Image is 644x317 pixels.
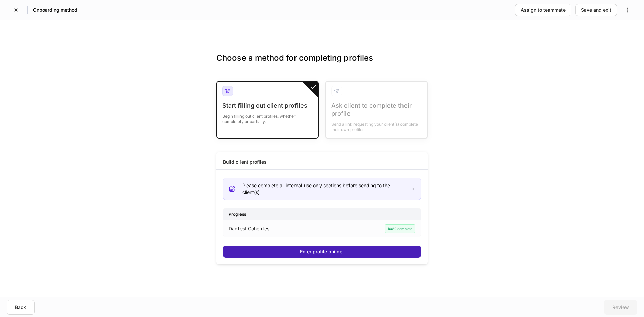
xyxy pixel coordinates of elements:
[222,110,313,124] div: Begin filling out client profiles, whether completely or partially.
[612,304,629,311] div: Review
[223,159,267,165] div: Build client profiles
[604,300,637,315] button: Review
[300,248,344,255] div: Enter profile builder
[223,246,421,258] button: Enter profile builder
[242,182,405,196] div: Please complete all internal-use only sections before sending to the client(s)
[223,208,421,220] div: Progress
[7,300,35,315] button: Back
[33,7,77,13] h5: Onboarding method
[385,224,415,233] div: 100% complete
[521,7,566,13] div: Assign to teammate
[216,53,428,74] h3: Choose a method for completing profiles
[229,225,271,232] p: DanTest CohenTest
[581,7,611,13] div: Save and exit
[515,4,571,16] button: Assign to teammate
[575,4,617,16] button: Save and exit
[15,304,26,311] div: Back
[222,102,313,110] div: Start filling out client profiles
